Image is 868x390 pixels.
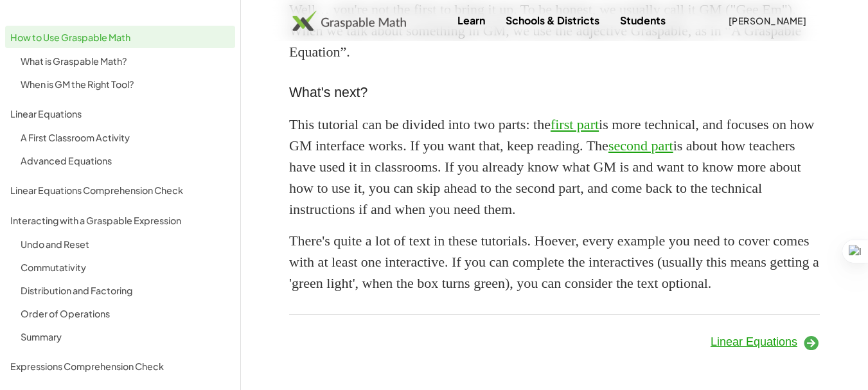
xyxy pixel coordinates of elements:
button: [PERSON_NAME] [718,9,817,32]
a: Learn [447,8,495,32]
a: How to Use Graspable Math [5,26,235,48]
h3: What's next? [289,83,820,103]
div: Commutativity [21,260,230,275]
div: Distribution and Factoring [21,283,230,298]
a: Expressions Comprehension Check [5,355,235,377]
div: How to Use Graspable Math [10,30,230,45]
p: There's quite a lot of text in these tutorials. Hoever, every example you need to cover comes wit... [289,230,820,294]
a: Schools & Districts [495,8,610,32]
a: Interacting with a Graspable Expression [5,209,235,231]
span: Linear Equations [711,335,797,348]
div: What is Graspable Math? [21,53,230,69]
div: Linear Equations Comprehension Check [10,182,230,198]
a: second part [608,137,673,154]
div: Interacting with a Graspable Expression [10,213,230,228]
div: Summary [21,329,230,344]
div: Linear Equations [10,106,230,121]
span: [PERSON_NAME] [728,15,806,26]
div: Expressions Comprehension Check [10,359,230,374]
a: Linear Equations Comprehension Check [5,179,235,201]
div: Advanced Equations [21,153,230,168]
a: Students [610,8,676,32]
a: first part [551,116,599,132]
a: Linear Equations [711,335,820,348]
a: Linear Equations [5,102,235,125]
div: A First Classroom Activity [21,130,230,145]
p: This tutorial can be divided into two parts: the is more technical, and focuses on how GM interfa... [289,114,820,220]
div: When is GM the Right Tool? [21,76,230,92]
div: Undo and Reset [21,236,230,252]
div: Order of Operations [21,306,230,321]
